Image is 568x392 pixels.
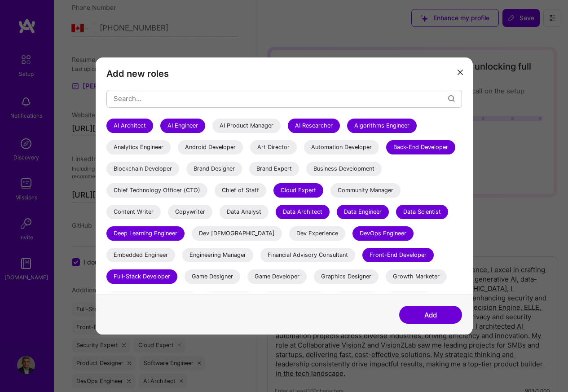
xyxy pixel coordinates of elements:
div: Business Development [306,162,382,176]
div: Game Designer [185,269,240,284]
div: Art Director [250,140,297,154]
div: Data Architect [276,205,330,219]
div: ML Engineer [386,291,433,305]
input: Search... [114,87,448,110]
div: Data Engineer [337,205,389,219]
div: Data Scientist [396,205,448,219]
div: Android Developer [178,140,243,154]
div: Automation Developer [304,140,379,154]
div: AI Architect [106,119,153,133]
div: Algorithms Engineer [347,119,417,133]
div: DevOps Engineer [352,226,414,241]
div: Growth Marketer [386,269,447,284]
div: Engineering Manager [182,248,253,262]
i: icon Close [458,70,463,75]
div: Front-End Developer [362,248,434,262]
div: Graphics Designer [314,269,379,284]
div: Deep Learning Engineer [106,226,185,241]
div: Analytics Engineer [106,140,171,154]
h3: Add new roles [106,68,462,79]
div: Data Analyst [220,205,269,219]
div: AI Product Manager [212,119,281,133]
div: Back-End Developer [386,140,455,154]
div: Chief of Staff [215,183,266,198]
div: Full-Stack Developer [106,269,177,284]
div: Copywriter [168,205,212,219]
div: Cloud Expert [273,183,323,198]
div: Industrial Designer [262,291,326,305]
button: Add [399,306,462,324]
div: modal [96,57,473,335]
div: AI Researcher [288,119,340,133]
div: Law Expert [334,291,379,305]
div: Game Developer [247,269,307,284]
div: Embedded Engineer [106,248,175,262]
div: Dev [DEMOGRAPHIC_DATA] [192,226,282,241]
div: Brand Expert [249,162,299,176]
div: Blockchain Developer [106,162,179,176]
div: Human Resource Consultant [106,291,197,305]
div: AI Engineer [160,119,205,133]
div: Brand Designer [186,162,242,176]
div: Financial Advisory Consultant [260,248,355,262]
div: Community Manager [330,183,401,198]
div: IT Consultant [204,291,255,305]
div: Dev Experience [289,226,345,241]
div: Content Writer [106,205,161,219]
i: icon Search [448,95,455,102]
div: Chief Technology Officer (CTO) [106,183,207,198]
